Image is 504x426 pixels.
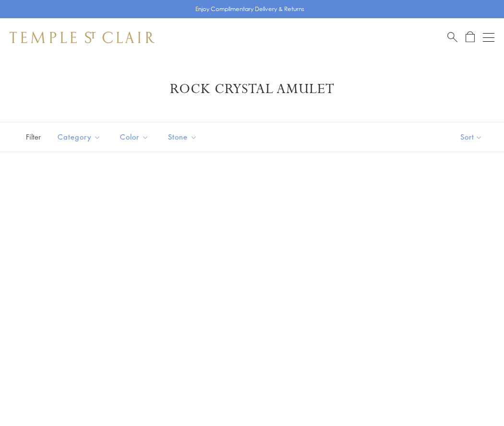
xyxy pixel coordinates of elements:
[10,32,155,43] img: Temple St. Clair
[113,126,156,148] button: Color
[50,126,108,148] button: Category
[161,126,204,148] button: Stone
[163,131,204,143] span: Stone
[447,31,457,43] a: Search
[115,131,156,143] span: Color
[195,4,304,14] p: Enjoy Complimentary Delivery & Returns
[466,31,475,43] a: Open Shopping Bag
[439,122,504,152] button: Show sort by
[483,32,494,43] button: Open navigation
[53,131,108,143] span: Category
[24,81,480,98] h1: Rock Crystal Amulet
